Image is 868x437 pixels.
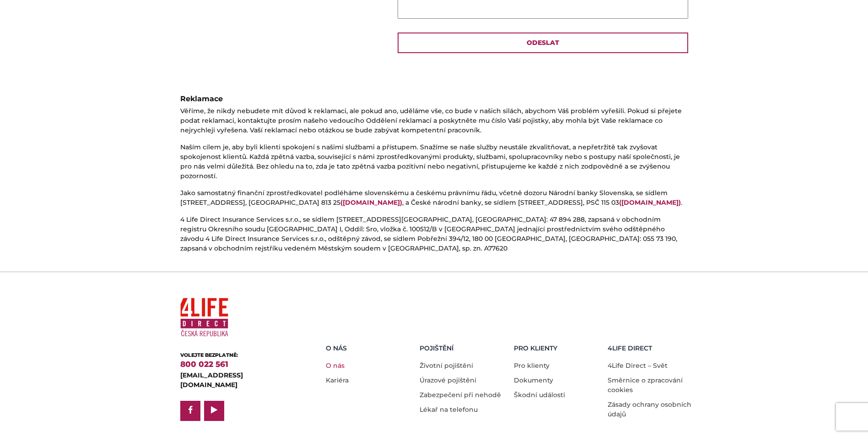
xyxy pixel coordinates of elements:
a: [EMAIL_ADDRESS][DOMAIN_NAME] [180,371,243,389]
a: Pro klienty [514,361,550,370]
a: Životní pojištění [420,361,473,370]
a: Škodní události [514,391,565,399]
div: VOLEJTE BEZPLATNĚ: [180,351,297,359]
p: Jako samostatný finanční zprostředkovatel podléháme slovenskému a českému právnímu řádu, včetně d... [180,188,688,208]
a: 4Life Direct – Svět [608,361,668,370]
a: Směrnice o zpracování cookies [608,376,683,394]
a: ([DOMAIN_NAME]) [340,198,402,207]
a: 800 022 561 [180,360,228,369]
div: Reklamace [180,93,688,104]
input: Odeslat [398,33,688,53]
a: Úrazové pojištění [420,376,476,384]
h5: Pro Klienty [514,344,601,352]
p: Věříme, že nikdy nebudete mít důvod k reklamaci, ale pokud ano, uděláme vše, co bude v našich sil... [180,106,688,135]
a: Dokumenty [514,376,553,384]
a: Zásady ochrany osobních údajů [608,400,691,418]
h5: O nás [326,344,413,352]
a: O nás [326,361,345,370]
a: Zabezpečení při nehodě [420,391,501,399]
img: 4Life Direct Česká republika logo [180,294,228,340]
a: Kariéra [326,376,349,384]
p: 4 Life Direct Insurance Services s.r.o., se sídlem [STREET_ADDRESS][GEOGRAPHIC_DATA], [GEOGRAPHIC... [180,215,688,253]
p: Naším cílem je, aby byli klienti spokojení s našimi službami a přístupem. Snažíme se naše služby ... [180,142,688,181]
h5: 4LIFE DIRECT [608,344,695,352]
h5: Pojištění [420,344,507,352]
a: ([DOMAIN_NAME]) [619,198,681,207]
a: Lékař na telefonu [420,405,478,414]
